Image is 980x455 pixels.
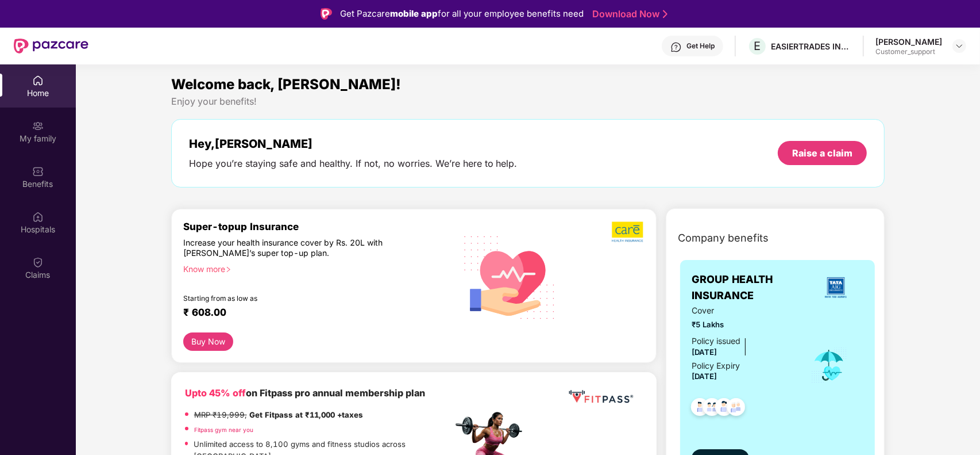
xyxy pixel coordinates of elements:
[612,221,645,243] img: b5dec4f62d2307b9de63beb79f102df3.png
[698,395,726,423] img: svg+xml;base64,PHN2ZyB4bWxucz0iaHR0cDovL3d3dy53My5vcmcvMjAwMC9zdmciIHdpZHRoPSI0OC45MTUiIGhlaWdodD...
[340,7,584,21] div: Get Pazcare for all your employee benefits need
[189,137,518,151] div: Hey, [PERSON_NAME]
[566,386,635,407] img: fppp.png
[390,8,438,19] strong: mobile app
[171,95,885,108] div: Enjoy your benefits!
[249,410,363,419] strong: Get Fitpass at ₹11,000 +taxes
[32,211,44,223] img: svg+xml;base64,PHN2ZyBpZD0iSG9zcGl0YWxzIiB4bWxucz0iaHR0cDovL3d3dy53My5vcmcvMjAwMC9zdmciIHdpZHRoPS...
[875,36,942,47] div: [PERSON_NAME]
[32,257,44,268] img: svg+xml;base64,PHN2ZyBpZD0iQ2xhaW0iIHhtbG5zPSJodHRwOi8vd3d3LnczLm9yZy8yMDAwL3N2ZyIgd2lkdGg9IjIwIi...
[678,230,769,246] span: Company benefits
[811,346,848,384] img: icon
[692,272,808,304] span: GROUP HEALTH INSURANCE
[194,426,253,433] a: Fitpass gym near you
[771,41,851,52] div: EASIERTRADES INDIA LLP
[692,347,717,357] span: [DATE]
[32,75,44,86] img: svg+xml;base64,PHN2ZyBpZD0iSG9tZSIgeG1sbnM9Imh0dHA6Ly93d3cudzMub3JnLzIwMDAvc3ZnIiB3aWR0aD0iMjAiIG...
[14,39,88,53] img: New Pazcare Logo
[692,335,740,347] div: Policy issued
[32,166,44,177] img: svg+xml;base64,PHN2ZyBpZD0iQmVuZWZpdHMiIHhtbG5zPSJodHRwOi8vd3d3LnczLm9yZy8yMDAwL3N2ZyIgd2lkdGg9Ij...
[189,158,518,170] div: Hope you’re staying safe and healthy. If not, no worries. We’re here to help.
[321,8,332,20] img: Logo
[670,41,682,53] img: svg+xml;base64,PHN2ZyBpZD0iSGVscC0zMngzMiIgeG1sbnM9Imh0dHA6Ly93d3cudzMub3JnLzIwMDAvc3ZnIiB3aWR0aD...
[225,266,232,273] span: right
[710,395,738,423] img: svg+xml;base64,PHN2ZyB4bWxucz0iaHR0cDovL3d3dy53My5vcmcvMjAwMC9zdmciIHdpZHRoPSI0OC45NDMiIGhlaWdodD...
[692,304,795,317] span: Cover
[185,387,246,399] b: Upto 45% off
[183,307,441,320] div: ₹ 608.00
[183,221,453,232] div: Super-topup Insurance
[183,294,404,302] div: Starting from as low as
[455,221,565,332] img: svg+xml;base64,PHN2ZyB4bWxucz0iaHR0cDovL3d3dy53My5vcmcvMjAwMC9zdmciIHhtbG5zOnhsaW5rPSJodHRwOi8vd3...
[185,387,425,399] b: on Fitpass pro annual membership plan
[820,272,851,303] img: insurerLogo
[183,264,446,272] div: Know more
[32,120,44,132] img: svg+xml;base64,PHN2ZyB3aWR0aD0iMjAiIGhlaWdodD0iMjAiIHZpZXdCb3g9IjAgMCAyMCAyMCIgZmlsbD0ibm9uZSIgeG...
[692,360,740,372] div: Policy Expiry
[194,410,247,419] del: MRP ₹19,999,
[686,41,715,51] div: Get Help
[955,41,964,51] img: svg+xml;base64,PHN2ZyBpZD0iRHJvcGRvd24tMzJ4MzIiIHhtbG5zPSJodHRwOi8vd3d3LnczLm9yZy8yMDAwL3N2ZyIgd2...
[754,39,761,53] span: E
[692,372,717,381] span: [DATE]
[692,319,795,331] span: ₹5 Lakhs
[875,47,942,56] div: Customer_support
[792,147,852,159] div: Raise a claim
[686,395,714,423] img: svg+xml;base64,PHN2ZyB4bWxucz0iaHR0cDovL3d3dy53My5vcmcvMjAwMC9zdmciIHdpZHRoPSI0OC45NDMiIGhlaWdodD...
[183,332,233,351] button: Buy Now
[592,8,664,20] a: Download Now
[722,395,750,423] img: svg+xml;base64,PHN2ZyB4bWxucz0iaHR0cDovL3d3dy53My5vcmcvMjAwMC9zdmciIHdpZHRoPSI0OC45NDMiIGhlaWdodD...
[663,8,668,20] img: Stroke
[183,238,403,259] div: Increase your health insurance cover by Rs. 20L with [PERSON_NAME]’s super top-up plan.
[171,76,401,93] span: Welcome back, [PERSON_NAME]!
